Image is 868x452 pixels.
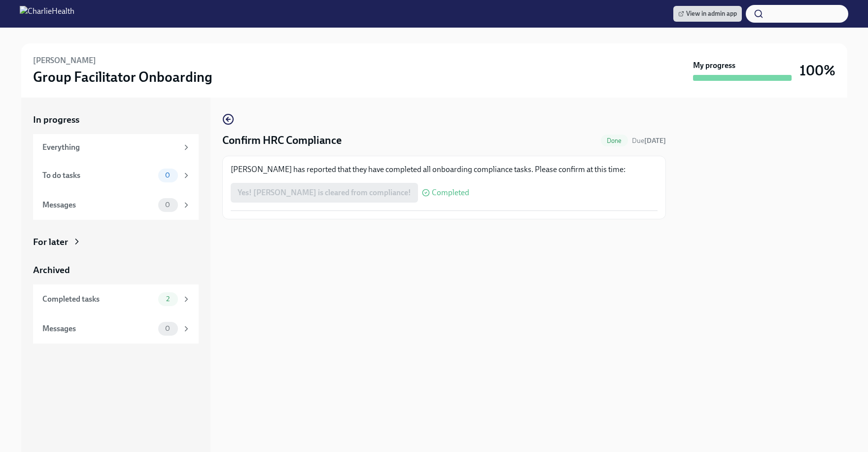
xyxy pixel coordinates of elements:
span: Due [632,137,666,145]
h3: Group Facilitator Onboarding [33,68,212,86]
a: Messages0 [33,190,199,220]
strong: [DATE] [644,137,666,145]
img: CharlieHealth [20,6,74,22]
span: Done [601,137,628,144]
div: To do tasks [42,170,154,181]
span: 0 [159,172,176,179]
a: In progress [33,113,199,126]
a: Archived [33,264,199,277]
span: September 1st, 2025 10:00 [632,136,666,145]
div: For later [33,236,68,248]
h3: 100% [799,62,835,79]
a: Messages0 [33,314,199,344]
h4: Confirm HRC Compliance [222,133,342,148]
a: To do tasks0 [33,161,199,190]
div: Messages [42,323,154,334]
span: 0 [159,325,176,332]
div: Completed tasks [42,294,154,305]
a: View in admin app [673,6,742,22]
h6: [PERSON_NAME] [33,55,96,66]
div: Messages [42,200,154,210]
a: Completed tasks2 [33,284,199,314]
strong: My progress [693,60,735,71]
span: Completed [432,189,469,197]
span: 0 [159,201,176,209]
div: Everything [42,142,178,153]
p: [PERSON_NAME] has reported that they have completed all onboarding compliance tasks. Please confi... [231,164,658,175]
span: View in admin app [678,9,737,19]
a: For later [33,236,199,248]
a: Everything [33,134,199,161]
span: 2 [160,295,175,303]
